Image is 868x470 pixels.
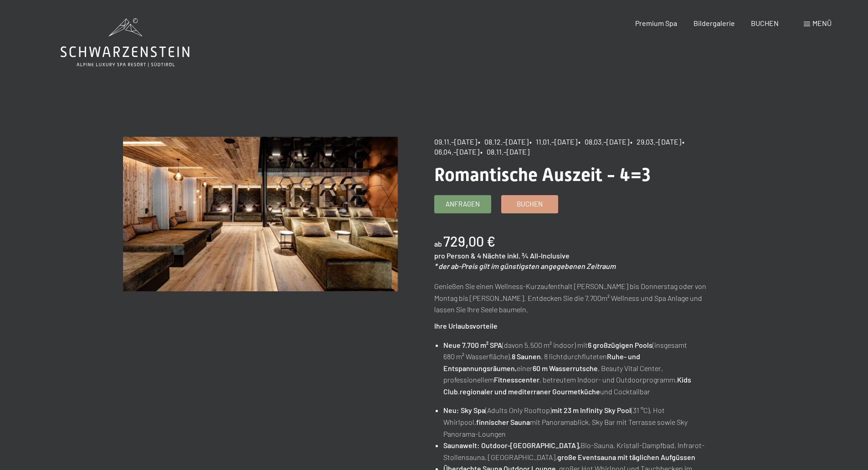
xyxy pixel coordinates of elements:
[443,339,709,398] li: (davon 5.500 m² indoor) mit (insgesamt 680 m² Wasserfläche), , 8 lichtdurchfluteten einer , Beaut...
[443,406,485,414] strong: Neu: Sky Spa
[494,375,539,384] strong: Fitnesscenter
[693,19,735,27] a: Bildergalerie
[476,418,530,426] strong: finnischer Sauna
[434,251,476,260] span: pro Person &
[446,199,480,209] span: Anfragen
[635,19,677,27] a: Premium Spa
[434,164,651,186] span: Romantische Auszeit - 4=3
[443,341,502,349] strong: Neue 7.700 m² SPA
[434,137,477,146] span: 09.11.–[DATE]
[434,280,709,315] p: Genießen Sie einen Wellness-Kurzaufenthalt [PERSON_NAME] bis Donnerstag oder von Montag bis [PERS...
[502,196,558,213] a: Buchen
[751,19,779,27] a: BUCHEN
[557,453,695,461] strong: große Eventsauna mit täglichen Aufgüssen
[443,404,709,439] li: (Adults Only Rooftop) (31 °C), Hot Whirlpool, mit Panoramablick, Sky Bar mit Terrasse sowie Sky P...
[588,341,652,349] strong: 6 großzügigen Pools
[460,387,600,396] strong: regionaler und mediterraner Gourmetküche
[552,406,631,414] strong: mit 23 m Infinity Sky Pool
[123,137,398,291] img: Romantische Auszeit - 4=3
[477,251,506,260] span: 4 Nächte
[578,137,629,146] span: • 08.03.–[DATE]
[434,239,442,248] span: ab
[517,199,543,209] span: Buchen
[480,147,529,156] span: • 08.11.–[DATE]
[630,137,681,146] span: • 29.03.–[DATE]
[443,439,709,463] li: Bio-Sauna, Kristall-Dampfbad, Infrarot-Stollensauna, [GEOGRAPHIC_DATA],
[443,233,495,249] b: 729,00 €
[529,137,577,146] span: • 11.01.–[DATE]
[434,262,616,270] em: * der ab-Preis gilt im günstigsten angegebenen Zeitraum
[434,321,498,330] strong: Ihre Urlaubsvorteile
[512,352,541,361] strong: 8 Saunen
[443,441,580,449] strong: Saunawelt: Outdoor-[GEOGRAPHIC_DATA],
[812,19,832,27] span: Menü
[507,251,570,260] span: inkl. ¾ All-Inclusive
[478,137,529,146] span: • 08.12.–[DATE]
[443,352,640,372] strong: Ruhe- und Entspannungsräumen,
[443,375,691,396] strong: Kids Club
[435,196,491,213] a: Anfragen
[533,364,598,372] strong: 60 m Wasserrutsche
